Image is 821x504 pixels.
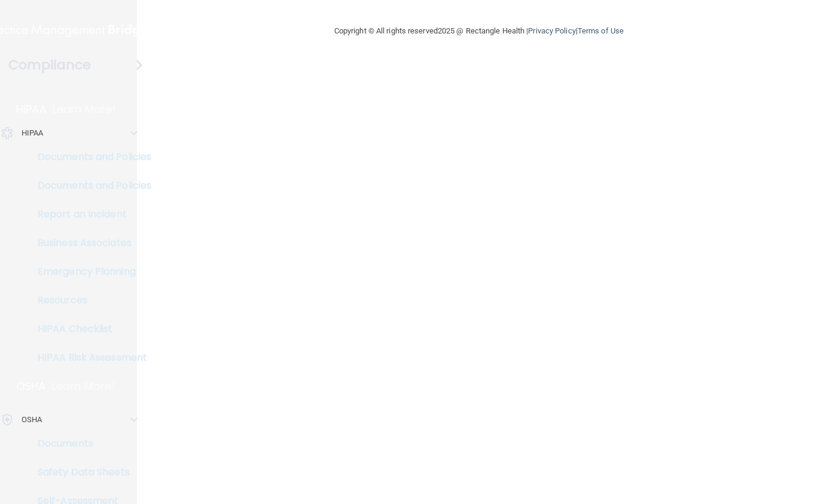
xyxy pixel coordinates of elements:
[8,237,171,249] p: Business Associates
[22,413,42,427] p: OSHA
[8,180,171,192] p: Documents and Policies
[8,323,171,335] p: HIPAA Checklist
[52,379,115,394] p: Learn More!
[22,126,44,140] p: HIPAA
[8,352,171,364] p: HIPAA Risk Assessment
[8,208,171,220] p: Report an Incident
[8,438,171,450] p: Documents
[16,379,46,394] p: OSHA
[528,26,575,35] a: Privacy Policy
[8,57,91,73] h4: Compliance
[8,294,171,306] p: Resources
[8,151,171,163] p: Documents and Policies
[16,102,47,116] p: HIPAA
[8,466,171,478] p: Safety Data Sheets
[53,102,116,116] p: Learn More!
[578,26,624,35] a: Terms of Use
[8,266,171,278] p: Emergency Planning
[261,12,697,50] div: Copyright © All rights reserved 2025 @ Rectangle Health | |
